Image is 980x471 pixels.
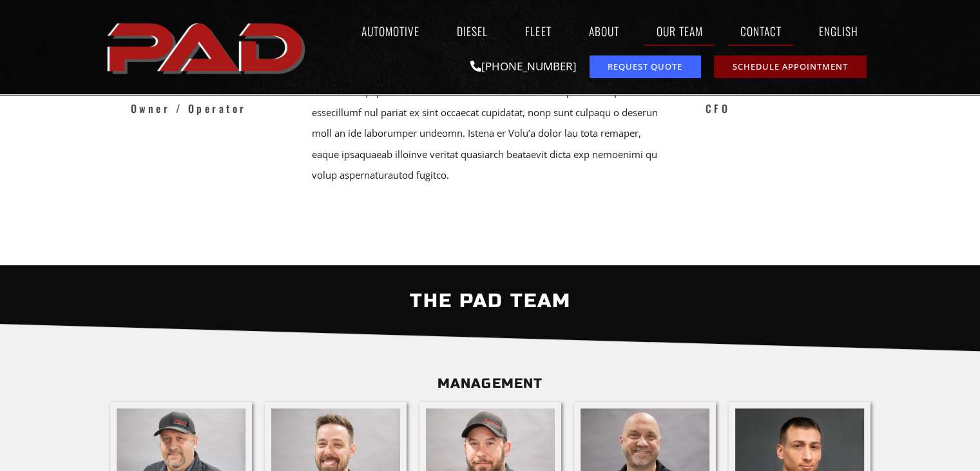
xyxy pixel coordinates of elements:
[312,16,876,46] nav: Menu
[131,99,289,118] h2: Owner / Operator
[705,99,863,118] h2: CFO
[727,16,793,46] a: Contact
[806,16,876,46] a: English
[104,281,877,320] h2: The PAD Team
[576,16,631,46] a: About
[733,63,848,71] span: Schedule Appointment
[714,55,867,78] a: schedule repair or service appointment
[103,12,312,82] img: The image shows the word "PAD" in bold, red, uppercase letters with a slight shadow effect.
[513,16,563,46] a: Fleet
[644,16,715,46] a: Our Team
[608,63,682,71] span: Request Quote
[470,59,577,74] a: [PHONE_NUMBER]
[104,372,877,396] h2: Management
[103,12,312,82] a: pro automotive and diesel home page
[349,16,432,46] a: Automotive
[590,55,701,78] a: request a service or repair quote
[445,16,500,46] a: Diesel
